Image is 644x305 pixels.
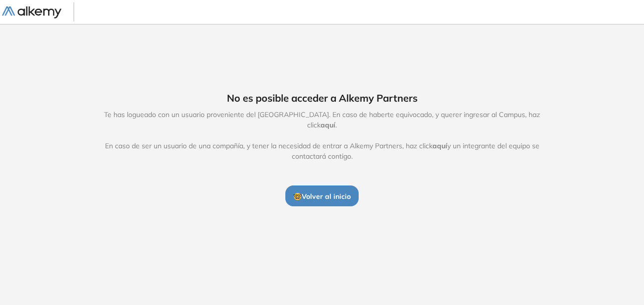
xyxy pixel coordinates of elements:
[432,141,447,150] span: aquí
[293,192,351,201] span: 🤓 Volver al inicio
[227,91,418,106] span: No es posible acceder a Alkemy Partners
[285,185,359,206] button: 🤓Volver al inicio
[94,110,550,162] span: Te has logueado con un usuario proveniente del [GEOGRAPHIC_DATA]. En caso de haberte equivocado, ...
[321,121,335,129] span: aquí
[2,6,61,19] img: Logo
